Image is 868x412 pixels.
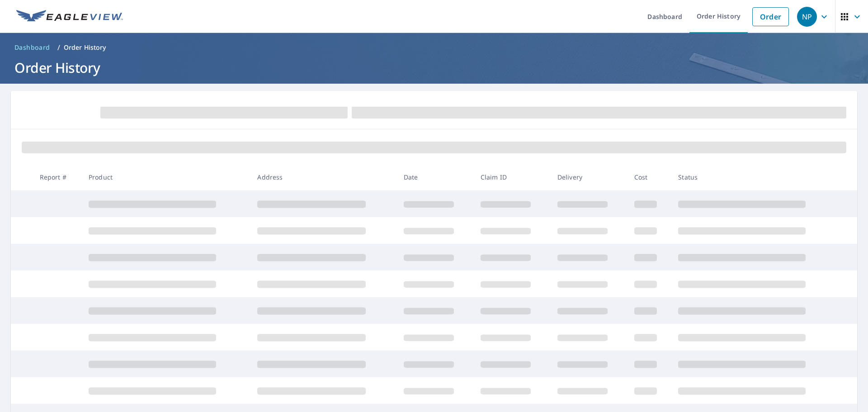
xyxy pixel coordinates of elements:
[81,164,250,190] th: Product
[33,164,81,190] th: Report #
[550,164,627,190] th: Delivery
[57,42,60,53] li: /
[797,7,817,27] div: NP
[671,164,840,190] th: Status
[11,58,857,77] h1: Order History
[752,7,789,26] a: Order
[11,40,857,55] nav: breadcrumb
[250,164,396,190] th: Address
[16,10,123,24] img: EV Logo
[396,164,473,190] th: Date
[627,164,671,190] th: Cost
[473,164,550,190] th: Claim ID
[11,40,54,55] a: Dashboard
[14,43,50,52] span: Dashboard
[64,43,106,52] p: Order History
